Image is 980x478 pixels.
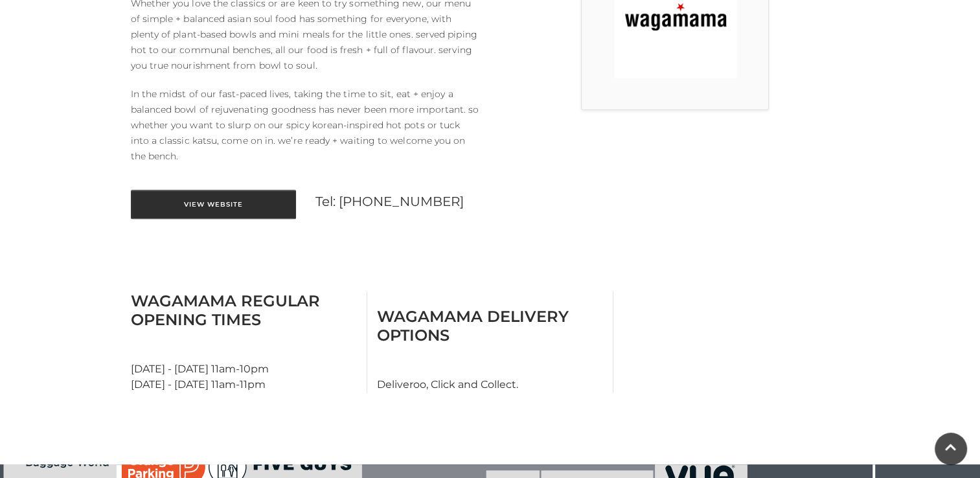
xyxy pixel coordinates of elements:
[121,291,367,393] div: [DATE] - [DATE] 11am-10pm [DATE] - [DATE] 11am-11pm
[131,86,481,164] p: In the midst of our fast-paced lives, taking the time to sit, eat + enjoy a balanced bowl of reju...
[315,194,464,209] a: Tel: [PHONE_NUMBER]
[377,307,603,345] h3: Wagamama Delivery Options
[367,291,613,393] div: Deliveroo, Click and Collect.
[131,291,357,329] h3: Wagamama Regular Opening Times
[131,190,296,219] a: View Website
